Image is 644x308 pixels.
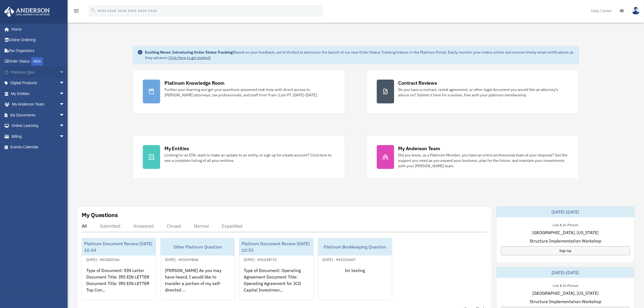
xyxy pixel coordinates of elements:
[222,223,242,229] div: Expedited
[398,145,440,152] div: My Anderson Team
[239,263,313,305] div: Type of Document: Operating Agreement Document Title: Operating Agreement for JCD Capital Investm...
[4,56,73,67] a: Order StatusNEW
[318,263,392,305] div: Im testing
[82,223,87,229] div: All
[161,238,235,255] div: Other Platinum Question
[530,298,601,305] span: Structure Implementation Workshop
[501,246,630,255] a: Sign Up
[133,70,345,113] a: Platinum Knowledge Room Further your learning and get your questions answered real-time with dire...
[59,99,70,110] span: arrow_drop_down
[145,50,574,60] div: Based on your feedback, we're thrilled to announce the launch of our new Order Status Tracking fe...
[164,87,335,98] div: Further your learning and get your questions answered real-time with direct access to [PERSON_NAM...
[4,99,73,110] a: My Anderson Teamarrow_drop_down
[632,7,640,15] img: User Pic
[164,80,224,86] div: Platinum Knowledge Room
[82,256,124,262] div: [DATE] - #01082266
[4,35,73,45] a: Online Ordering
[530,238,601,244] span: Structure Implementation Workshop
[497,267,634,278] div: [DATE]-[DATE]
[367,70,579,113] a: Contract Reviews Do you have a contract, rental agreement, or other legal document you would like...
[100,223,120,229] div: Submitted
[59,88,70,99] span: arrow_drop_down
[532,229,599,236] span: [GEOGRAPHIC_DATA], [US_STATE]
[318,238,392,300] a: Platinum Bookkeeping Question[DATE] - #01026407Im testing
[59,110,70,121] span: arrow_drop_down
[164,152,335,163] div: Looking for an EIN, want to make an update to an entity, or sign up for a bank account? Click her...
[239,238,313,255] div: Platinum Document Review [DATE] 10:55
[4,142,73,153] a: Events Calendar
[59,131,70,142] span: arrow_drop_down
[133,135,345,179] a: My Entities Looking for an EIN, want to make an update to an entity, or sign up for a bank accoun...
[59,67,70,78] span: arrow_drop_down
[90,7,96,13] i: search
[239,256,281,262] div: [DATE] - #01038715
[82,238,156,300] a: Platinum Document Review [DATE] 10:34[DATE] - #01082266Type of Document: EIN Letter Document Titl...
[4,24,70,35] a: Home
[4,45,73,56] a: Tax Organizers
[239,238,313,300] a: Platinum Document Review [DATE] 10:55[DATE] - #01038715Type of Document: Operating Agreement Docu...
[59,78,70,89] span: arrow_drop_down
[4,131,73,142] a: Billingarrow_drop_down
[82,238,156,255] div: Platinum Document Review [DATE] 10:34
[161,263,235,305] div: [PERSON_NAME] As you may have heard, I would like to transfer a portion of my self-directed ...
[160,238,235,300] a: Other Platinum Question[DATE] - #01069868[PERSON_NAME] As you may have heard, I would like to tra...
[82,211,118,219] div: My Questions
[73,8,80,14] i: menu
[4,88,73,99] a: My Entitiesarrow_drop_down
[318,256,360,262] div: [DATE] - #01026407
[548,222,583,227] div: Live & In-Person
[367,135,579,179] a: My Anderson Team Did you know, as a Platinum Member, you have an entire professional team at your...
[398,80,437,86] div: Contract Reviews
[532,290,599,296] span: [GEOGRAPHIC_DATA], [US_STATE]
[2,6,51,17] img: Anderson Advisors Platinum Portal
[548,282,583,288] div: Live & In-Person
[164,145,189,152] div: My Entities
[4,120,73,131] a: Online Learningarrow_drop_down
[497,207,634,217] div: [DATE]-[DATE]
[133,223,154,229] div: Answered
[59,120,70,132] span: arrow_drop_down
[4,110,73,120] a: My Documentsarrow_drop_down
[73,9,80,14] a: menu
[82,263,156,305] div: Type of Document: EIN Letter Document Title: IRS EIN LETTER Document Title: IRS EIN LETTER Top Co...
[167,223,181,229] div: Closed
[398,87,569,98] div: Do you have a contract, rental agreement, or other legal document you would like an attorney's ad...
[169,55,211,60] a: Click Here to get started!
[145,50,234,55] strong: Exciting News: Introducing Order Status Tracking!
[4,78,73,89] a: Digital Productsarrow_drop_down
[4,67,73,78] a: Platinum Q&Aarrow_drop_down
[161,256,203,262] div: [DATE] - #01069868
[318,238,392,255] div: Platinum Bookkeeping Question
[194,223,209,229] div: Normal
[398,152,569,169] div: Did you know, as a Platinum Member, you have an entire professional team at your disposal? Get th...
[31,57,43,65] div: NEW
